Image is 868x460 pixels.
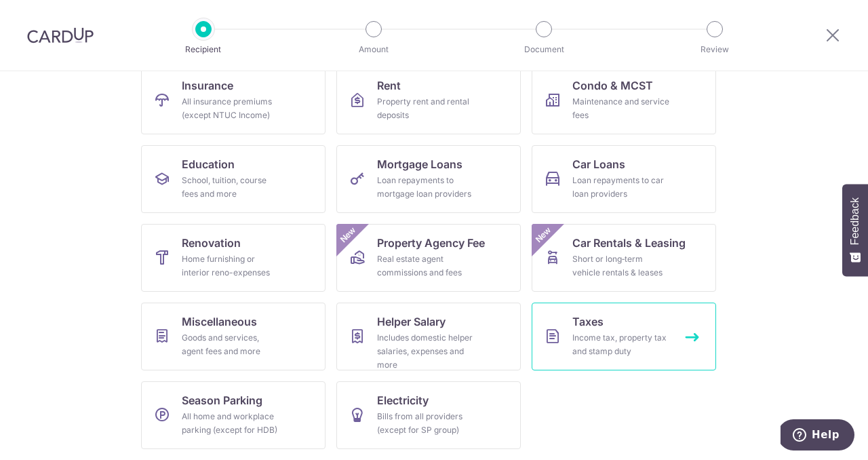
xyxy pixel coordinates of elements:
span: Miscellaneous [182,313,257,330]
span: Property Agency Fee [377,235,485,251]
span: Mortgage Loans [377,156,462,172]
span: Helper Salary [377,313,446,330]
div: Loan repayments to car loan providers [572,174,670,201]
a: Season ParkingAll home and workplace parking (except for HDB) [141,381,325,449]
span: Electricity [377,392,429,408]
div: All insurance premiums (except NTUC Income) [182,95,279,122]
span: Education [182,156,235,172]
span: Renovation [182,235,241,251]
div: All home and workplace parking (except for HDB) [182,410,279,437]
div: Includes domestic helper salaries, expenses and more [377,331,475,372]
a: MiscellaneousGoods and services, agent fees and more [141,303,325,370]
span: Season Parking [182,392,262,408]
span: Taxes [572,313,604,330]
button: Feedback - Show survey [842,184,868,276]
a: InsuranceAll insurance premiums (except NTUC Income) [141,66,325,134]
a: ElectricityBills from all providers (except for SP group) [336,381,521,449]
div: Goods and services, agent fees and more [182,331,279,358]
span: Car Loans [572,156,625,172]
div: Bills from all providers (except for SP group) [377,410,475,437]
div: Property rent and rental deposits [377,95,475,122]
span: Insurance [182,77,233,94]
div: Income tax, property tax and stamp duty [572,331,670,358]
div: Short or long‑term vehicle rentals & leases [572,252,670,280]
a: EducationSchool, tuition, course fees and more [141,145,325,213]
span: New [337,224,359,246]
a: Car LoansLoan repayments to car loan providers [532,145,716,213]
span: Condo & MCST [572,77,653,94]
a: Mortgage LoansLoan repayments to mortgage loan providers [336,145,521,213]
p: Document [494,43,594,56]
div: Home furnishing or interior reno-expenses [182,252,279,280]
div: School, tuition, course fees and more [182,174,279,201]
p: Amount [323,43,424,56]
span: New [532,224,555,246]
span: Feedback [849,197,861,245]
iframe: Opens a widget where you can find more information [781,419,854,453]
img: CardUp [27,27,94,43]
p: Recipient [153,43,254,56]
a: Condo & MCSTMaintenance and service fees [532,66,716,134]
div: Real estate agent commissions and fees [377,252,475,280]
a: RenovationHome furnishing or interior reno-expenses [141,224,325,292]
a: Property Agency FeeReal estate agent commissions and feesNew [336,224,521,292]
a: Helper SalaryIncludes domestic helper salaries, expenses and more [336,303,521,370]
a: Car Rentals & LeasingShort or long‑term vehicle rentals & leasesNew [532,224,716,292]
div: Loan repayments to mortgage loan providers [377,174,475,201]
span: Rent [377,77,401,94]
p: Review [665,43,765,56]
a: TaxesIncome tax, property tax and stamp duty [532,303,716,370]
div: Maintenance and service fees [572,95,670,122]
span: Car Rentals & Leasing [572,235,686,251]
a: RentProperty rent and rental deposits [336,66,521,134]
